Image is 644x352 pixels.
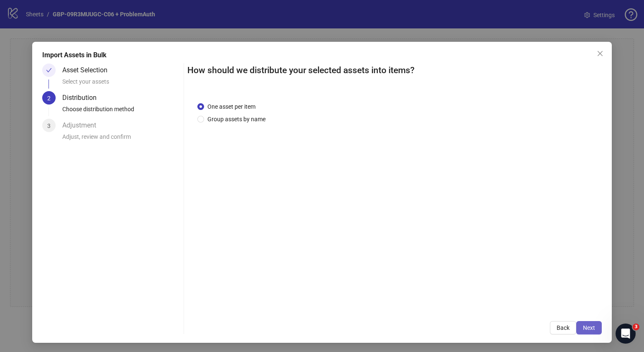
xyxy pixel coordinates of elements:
span: Next [583,324,595,331]
div: Import Assets in Bulk [42,50,602,60]
span: 3 [47,122,51,129]
div: Adjustment [62,119,103,132]
div: Asset Selection [62,64,114,77]
span: 3 [633,324,639,330]
span: 2 [47,95,51,102]
button: Back [550,321,576,334]
span: close [597,50,603,57]
div: Select your assets [62,77,180,91]
div: Adjust, review and confirm [62,132,180,146]
div: Choose distribution method [62,105,180,119]
button: Close [593,47,607,60]
iframe: Intercom live chat [616,324,636,344]
div: Distribution [62,91,103,105]
button: Next [576,321,602,334]
span: Group assets by name [204,115,269,124]
span: Back [557,324,570,331]
span: One asset per item [204,102,259,111]
span: check [46,67,52,73]
h2: How should we distribute your selected assets into items? [187,64,602,77]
